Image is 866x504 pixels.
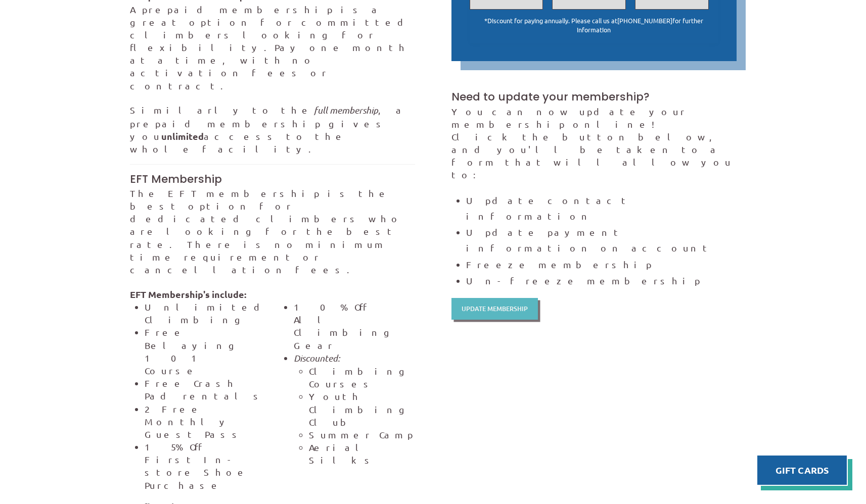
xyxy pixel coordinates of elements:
[130,288,415,300] strong: EFT Membership's include:
[145,402,266,441] li: 2 Free Monthly Guest Pass
[130,104,415,155] p: Similarly to the , a prepaid membership gives you access to the whole facility.
[309,365,415,390] li: Climbing Courses
[451,298,538,320] a: Update Membership
[451,105,737,181] p: You can now update your membership online! Click the button below, and you'll be taken to a form ...
[466,275,701,286] span: Un-freeze membership
[130,172,415,187] h3: EFT Membership
[294,352,340,364] em: Discounted:
[309,390,415,428] li: Youth Climbing Club
[130,187,415,276] p: The EFT membership is the best option for dedicated climbers who are looking for the best rate. T...
[466,195,631,221] span: Update contact information
[145,377,266,402] li: Free Crash Pad rentals
[466,227,713,253] span: Update payment information on account
[145,440,266,491] li: 15% Off First In-store Shoe Purchase
[314,105,378,116] em: full membership
[470,16,718,34] p: *Discount for paying annually. Please call us at for further information
[451,89,737,105] h3: Need to update your membership?
[309,441,415,466] li: Aerial Silks
[617,16,672,25] a: [PHONE_NUMBER]
[130,4,413,53] span: A prepaid membership is a great option for committed climbers looking for flexibility.
[462,306,528,312] span: Update Membership
[466,259,653,270] span: Freeze membership
[294,300,415,351] li: 10% Off All Climbing Gear
[130,3,415,92] p: Pay one month at a time, with no activation fees or contract.
[145,326,266,377] li: Free Belaying 101 Course
[161,130,204,142] strong: unlimited
[145,300,266,326] li: Unlimited Climbing
[309,428,415,441] li: Summer Camp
